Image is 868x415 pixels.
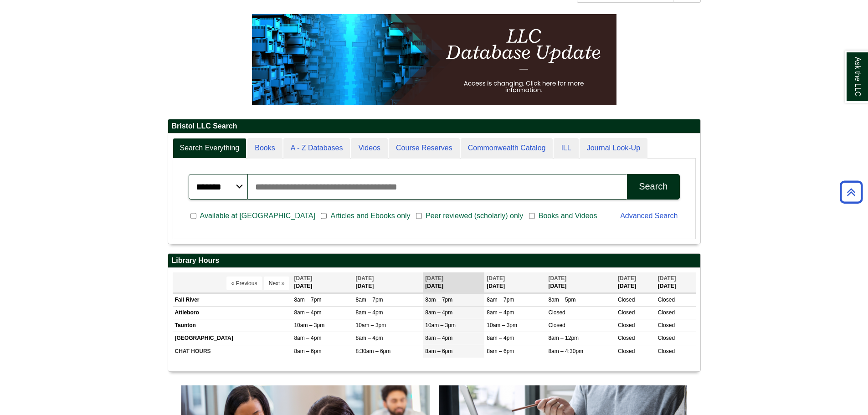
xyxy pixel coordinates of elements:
[656,272,696,293] th: [DATE]
[173,138,247,159] a: Search Everything
[356,322,386,328] span: 10am – 3pm
[487,348,514,354] span: 8am – 6pm
[168,254,700,268] h2: Library Hours
[487,297,514,303] span: 8am – 7pm
[484,272,546,293] th: [DATE]
[620,212,678,220] a: Advanced Search
[294,275,312,282] span: [DATE]
[294,322,324,328] span: 10am – 3pm
[294,297,321,303] span: 8am – 7pm
[618,322,635,328] span: Closed
[356,335,383,341] span: 8am – 4pm
[252,14,616,105] img: HTML tutorial
[616,272,656,293] th: [DATE]
[425,297,452,303] span: 8am – 7pm
[173,319,292,332] td: Taunton
[425,275,443,282] span: [DATE]
[190,212,196,220] input: Available at [GEOGRAPHIC_DATA]
[356,275,374,282] span: [DATE]
[425,348,452,354] span: 8am – 6pm
[327,210,414,221] span: Articles and Ebooks only
[422,210,527,221] span: Peer reviewed (scholarly) only
[283,138,350,159] a: A - Z Databases
[487,309,514,316] span: 8am – 4pm
[356,309,383,316] span: 8am – 4pm
[554,138,578,159] a: ILL
[618,275,636,282] span: [DATE]
[356,297,383,303] span: 8am – 7pm
[173,332,292,345] td: [GEOGRAPHIC_DATA]
[546,272,616,293] th: [DATE]
[618,309,635,316] span: Closed
[226,277,262,290] button: « Previous
[247,138,282,159] a: Books
[425,309,452,316] span: 8am – 4pm
[487,335,514,341] span: 8am – 4pm
[356,348,391,354] span: 8:30am – 6pm
[548,309,565,316] span: Closed
[354,272,423,293] th: [DATE]
[425,322,456,328] span: 10am – 3pm
[618,348,635,354] span: Closed
[658,309,675,316] span: Closed
[548,348,583,354] span: 8am – 4:30pm
[580,138,647,159] a: Journal Look-Up
[351,138,388,159] a: Videos
[618,297,635,303] span: Closed
[389,138,460,159] a: Course Reserves
[658,322,675,328] span: Closed
[487,275,505,282] span: [DATE]
[294,335,321,341] span: 8am – 4pm
[425,335,452,341] span: 8am – 4pm
[535,210,601,221] span: Books and Videos
[548,322,565,328] span: Closed
[658,348,675,354] span: Closed
[548,275,566,282] span: [DATE]
[321,212,327,220] input: Articles and Ebooks only
[658,297,675,303] span: Closed
[658,275,676,282] span: [DATE]
[416,212,422,220] input: Peer reviewed (scholarly) only
[627,174,679,200] button: Search
[548,297,575,303] span: 8am – 5pm
[658,335,675,341] span: Closed
[173,307,292,319] td: Attleboro
[639,181,668,192] div: Search
[837,186,866,198] a: Back to Top
[461,138,553,159] a: Commonwealth Catalog
[529,212,535,220] input: Books and Videos
[173,345,292,358] td: CHAT HOURS
[548,335,579,341] span: 8am – 12pm
[294,348,321,354] span: 8am – 6pm
[292,272,353,293] th: [DATE]
[487,322,517,328] span: 10am – 3pm
[618,335,635,341] span: Closed
[196,210,319,221] span: Available at [GEOGRAPHIC_DATA]
[168,119,700,133] h2: Bristol LLC Search
[294,309,321,316] span: 8am – 4pm
[264,277,290,290] button: Next »
[423,272,484,293] th: [DATE]
[173,294,292,307] td: Fall River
